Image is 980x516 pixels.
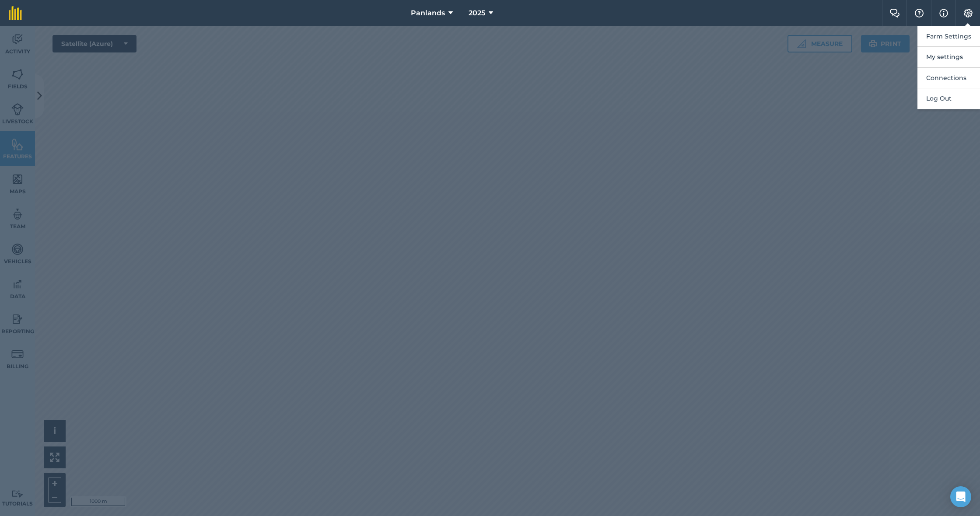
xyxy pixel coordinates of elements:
[411,8,445,18] span: Panlands
[914,9,924,17] img: A question mark icon
[917,88,980,109] button: Log Out
[950,486,971,507] div: Open Intercom Messenger
[917,47,980,67] button: My settings
[963,9,973,17] img: A cog icon
[889,9,900,17] img: Two speech bubbles overlapping with the left bubble in the forefront
[917,26,980,47] button: Farm Settings
[469,8,485,18] span: 2025
[9,6,22,20] img: fieldmargin Logo
[917,68,980,88] button: Connections
[939,8,948,18] img: svg+xml;base64,PHN2ZyB4bWxucz0iaHR0cDovL3d3dy53My5vcmcvMjAwMC9zdmciIHdpZHRoPSIxNyIgaGVpZ2h0PSIxNy...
